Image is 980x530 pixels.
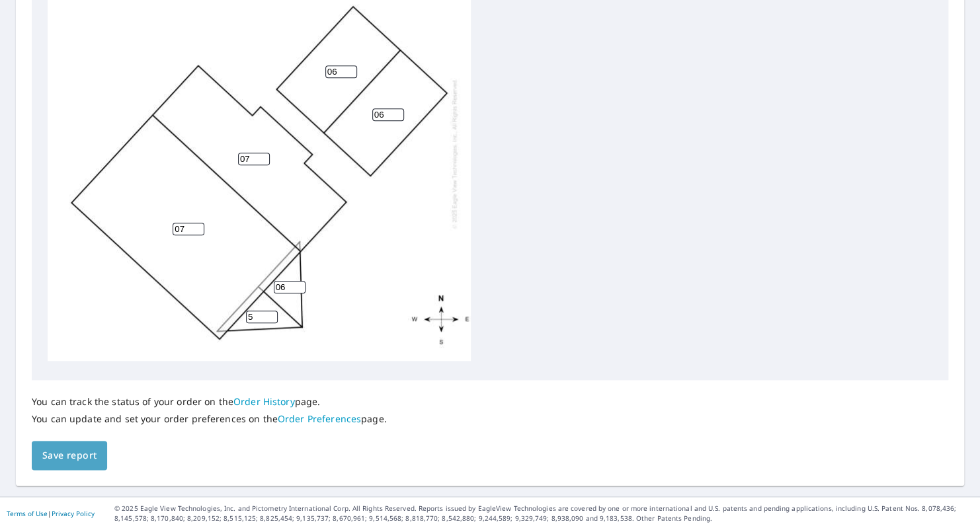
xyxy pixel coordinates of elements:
[52,509,95,518] a: Privacy Policy
[7,510,95,517] p: |
[233,395,295,408] a: Order History
[114,504,973,523] p: © 2025 Eagle View Technologies, Inc. and Pictometry International Corp. All Rights Reserved. Repo...
[32,441,107,471] button: Save report
[42,447,97,464] span: Save report
[278,412,361,425] a: Order Preferences
[7,509,48,518] a: Terms of Use
[32,396,387,408] p: You can track the status of your order on the page.
[32,413,387,425] p: You can update and set your order preferences on the page.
